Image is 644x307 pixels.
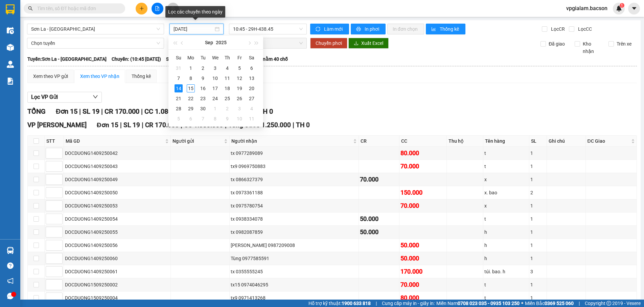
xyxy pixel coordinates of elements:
[233,93,246,104] td: 2025-09-26
[209,73,221,83] td: 2025-09-10
[185,114,197,124] td: 2025-10-06
[308,300,371,307] span: Hỗ trợ kỹ thuật:
[231,294,358,302] div: tx9 0971413268
[561,4,613,12] span: vpgialam.bacson
[83,107,99,115] span: SL 19
[27,121,87,129] span: VP [PERSON_NAME]
[33,73,68,80] div: Xem theo VP gửi
[436,300,520,307] span: Miền Nam
[546,40,568,48] span: Đã giao
[310,38,347,49] button: Chuyển phơi
[64,147,171,160] td: DOCDUONG1409250042
[45,136,64,147] th: STT
[233,52,246,63] th: Fr
[187,94,195,103] div: 22
[231,163,358,170] div: tx9 0969750883
[65,294,169,302] div: DOCDUONG1509250004
[66,137,164,145] span: Mã GD
[400,280,445,289] div: 70.000
[64,265,171,278] td: DOCDUONG1409250061
[628,3,640,15] button: caret-down
[223,84,231,92] div: 18
[246,114,258,124] td: 2025-10-11
[233,24,303,34] span: 10:45 - 29H-438.45
[80,73,119,80] div: Xem theo VP nhận
[530,255,546,262] div: 1
[64,186,171,199] td: DOCDUONG1409250050
[7,278,14,284] span: notification
[97,121,118,129] span: Đơn 15
[530,163,546,170] div: 1
[231,242,358,249] div: [PERSON_NAME] 0987209008
[64,213,171,226] td: DOCDUONG1409250054
[588,137,630,145] span: ĐC Giao
[209,63,221,73] td: 2025-09-03
[187,64,195,72] div: 1
[530,268,546,275] div: 3
[197,93,209,104] td: 2025-09-23
[65,215,169,223] div: DOCDUONG1409250054
[231,228,358,236] div: tx 0982087859
[120,121,122,129] span: |
[187,74,195,82] div: 8
[65,163,169,170] div: DOCDUONG1409250043
[233,63,246,73] td: 2025-09-05
[209,114,221,124] td: 2025-10-08
[400,254,445,263] div: 50.000
[228,121,291,129] span: Tổng cước 1.250.000
[342,301,371,306] strong: 1900 633 818
[248,115,256,123] div: 11
[521,302,523,305] span: ⚪️
[7,78,14,85] img: solution-icon
[400,148,445,158] div: 80.000
[223,64,231,72] div: 4
[484,294,528,302] div: t
[28,6,33,11] span: search
[172,73,185,83] td: 2025-09-07
[246,93,258,104] td: 2025-09-27
[246,52,258,63] th: Sa
[65,176,169,183] div: DOCDUONG1409250049
[231,176,358,183] div: tx 0866327379
[484,163,528,170] div: t
[248,84,256,92] div: 20
[64,199,171,213] td: DOCDUONG1409250053
[155,6,160,11] span: file-add
[458,301,520,306] strong: 0708 023 035 - 0935 103 250
[64,160,171,173] td: DOCDUONG1409250043
[440,25,460,33] span: Thống kê
[231,149,358,157] div: tx 0977289089
[246,73,258,83] td: 2025-09-13
[484,149,528,157] div: t
[152,3,163,15] button: file-add
[197,114,209,124] td: 2025-10-07
[197,52,209,63] th: Tu
[7,293,14,299] span: message
[175,64,183,72] div: 31
[382,300,435,307] span: Cung cấp máy in - giấy in:
[216,36,227,49] button: 2025
[246,104,258,114] td: 2025-10-04
[27,107,46,115] span: TỔNG
[580,40,603,55] span: Kho nhận
[545,301,574,306] strong: 0369 525 060
[145,121,179,129] span: CR 170.000
[65,255,169,262] div: DOCDUONG1409250060
[484,189,528,196] div: x. bao
[360,227,398,237] div: 50.000
[547,136,585,147] th: Ghi chú
[185,93,197,104] td: 2025-09-22
[231,268,358,275] div: tx 0355555245
[185,52,197,63] th: Mo
[223,74,231,82] div: 11
[400,162,445,171] div: 70.000
[248,64,256,72] div: 6
[354,41,359,46] span: download
[175,115,183,123] div: 5
[174,25,213,33] input: 14/09/2025
[324,25,344,33] span: Làm mới
[211,105,219,113] div: 1
[65,149,169,157] div: DOCDUONG1409250042
[235,105,244,113] div: 3
[484,202,528,210] div: x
